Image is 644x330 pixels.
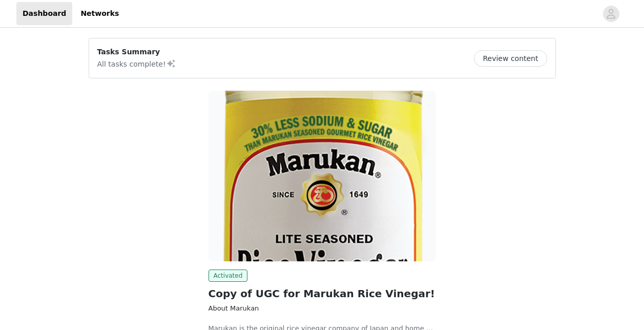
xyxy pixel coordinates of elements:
[16,2,72,25] a: Dashboard
[209,303,436,314] h3: About Marukan
[74,2,125,25] a: Networks
[209,91,436,261] img: Marukan (JOybyte)
[474,50,547,67] button: Review content
[97,57,176,70] p: All tasks complete!
[606,6,616,22] div: avatar
[97,47,176,57] p: Tasks Summary
[209,286,436,301] h2: Copy of UGC for Marukan Rice Vinegar!
[209,270,248,282] span: Activated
